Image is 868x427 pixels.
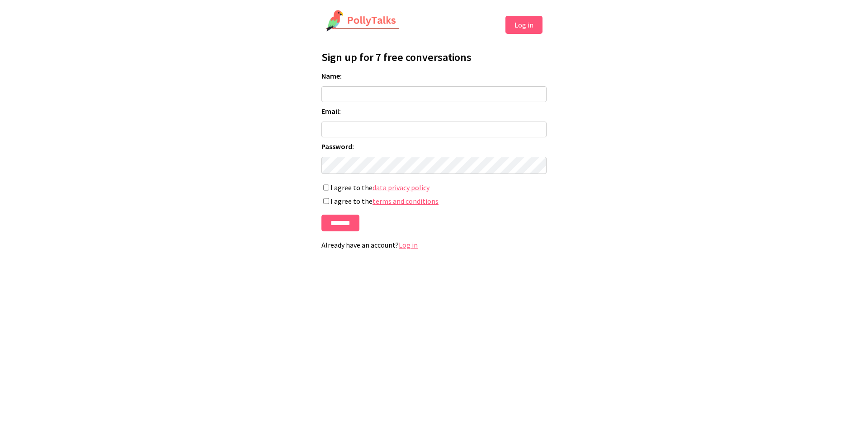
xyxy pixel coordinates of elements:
[321,197,547,206] label: I agree to the
[321,240,547,249] p: Already have an account?
[321,183,547,192] label: I agree to the
[321,142,547,151] label: Password:
[325,10,400,33] img: PollyTalks Logo
[505,16,542,34] button: Log in
[323,184,329,191] input: I agree to thedata privacy policy
[373,197,439,206] a: terms and conditions
[373,183,429,192] a: data privacy policy
[323,198,329,204] input: I agree to theterms and conditions
[399,240,418,249] a: Log in
[321,71,547,80] label: Name:
[321,50,547,64] h1: Sign up for 7 free conversations
[321,107,547,116] label: Email:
